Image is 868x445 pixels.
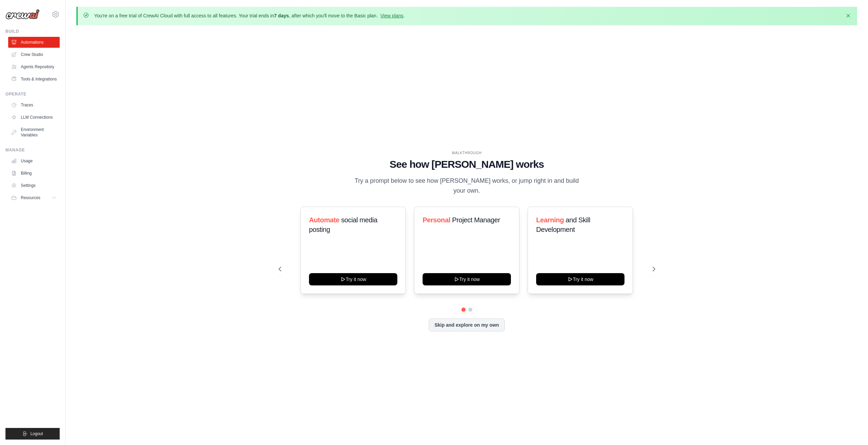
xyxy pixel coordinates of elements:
[5,91,60,97] div: Operate
[5,29,60,34] div: Build
[8,168,60,179] a: Billing
[274,13,289,18] strong: 7 days
[8,100,60,110] a: Traces
[21,195,40,201] span: Resources
[8,74,60,85] a: Tools & Integrations
[5,9,40,19] img: Logo
[309,216,339,224] span: Automate
[5,147,60,153] div: Manage
[94,12,405,19] p: You're on a free trial of CrewAI Cloud with full access to all features. Your trial ends in , aft...
[8,112,60,123] a: LLM Connections
[8,61,60,72] a: Agents Repository
[8,180,60,191] a: Settings
[309,273,397,285] button: Try it now
[279,150,655,155] div: WALKTHROUGH
[452,216,500,224] span: Project Manager
[423,273,511,285] button: Try it now
[5,428,60,440] button: Logout
[279,158,655,170] h1: See how [PERSON_NAME] works
[536,216,564,224] span: Learning
[8,124,60,140] a: Environment Variables
[352,176,582,196] p: Try a prompt below to see how [PERSON_NAME] works, or jump right in and build your own.
[8,192,60,203] button: Resources
[429,318,505,331] button: Skip and explore on my own
[8,37,60,48] a: Automations
[380,13,403,18] a: View plans
[536,273,624,285] button: Try it now
[309,216,378,233] span: social media posting
[8,155,60,166] a: Usage
[423,216,450,224] span: Personal
[30,431,43,436] span: Logout
[8,49,60,60] a: Crew Studio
